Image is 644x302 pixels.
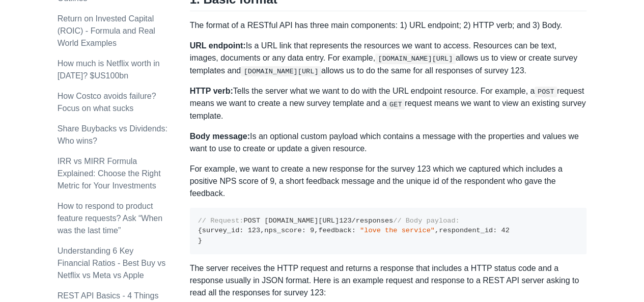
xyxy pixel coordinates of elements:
[198,217,244,225] span: // Request:
[58,59,160,80] a: How much is Netflix worth in [DATE]? $US100bn
[190,87,233,95] strong: HTTP verb:
[198,217,510,244] code: POST [DOMAIN_NAME][URL] /responses survey_id nps_score feedback respondent_id
[360,227,435,234] span: "love the service"
[190,132,250,141] strong: Body message:
[260,227,264,234] span: ,
[190,19,587,32] p: The format of a RESTful API has three main components: 1) URL endpoint; 2) HTTP verb; and 3) Body.
[58,157,161,190] a: IRR vs MIRR Formula Explained: Choose the Right Metric for Your Investments
[190,40,587,77] p: Is a URL link that represents the resources we want to access. Resources can be text, images, doc...
[302,227,306,234] span: :
[339,217,351,225] span: 123
[393,217,460,225] span: // Body payload:
[310,227,314,234] span: 9
[58,14,155,47] a: Return on Invested Capital (ROIC) - Formula and Real World Examples
[58,202,162,235] a: How to respond to product feature requests? Ask “When was the last time”
[190,41,246,50] strong: URL endpoint:
[58,92,156,113] a: How Costco avoids failure? Focus on what sucks
[239,227,243,234] span: :
[190,130,587,155] p: Is an optional custom payload which contains a message with the properties and values we want to ...
[375,53,456,64] code: [DOMAIN_NAME][URL]
[198,227,202,234] span: {
[386,99,404,109] code: GET
[58,246,166,280] a: Understanding 6 Key Financial Ratios - Best Buy vs Netflix vs Meta vs Apple
[198,237,202,244] span: }
[241,66,321,76] code: [DOMAIN_NAME][URL]
[190,163,587,200] p: For example, we want to create a new response for the survey 123 which we captured which includes...
[493,227,497,234] span: :
[190,85,587,122] p: Tells the server what we want to do with the URL endpoint resource. For example, a request means ...
[501,227,509,234] span: 42
[248,227,260,234] span: 123
[190,262,587,299] p: The server receives the HTTP request and returns a response that includes a HTTP status code and ...
[58,124,167,145] a: Share Buybacks vs Dividends: Who wins?
[535,87,557,97] code: POST
[314,227,318,234] span: ,
[435,227,439,234] span: ,
[352,227,356,234] span: :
